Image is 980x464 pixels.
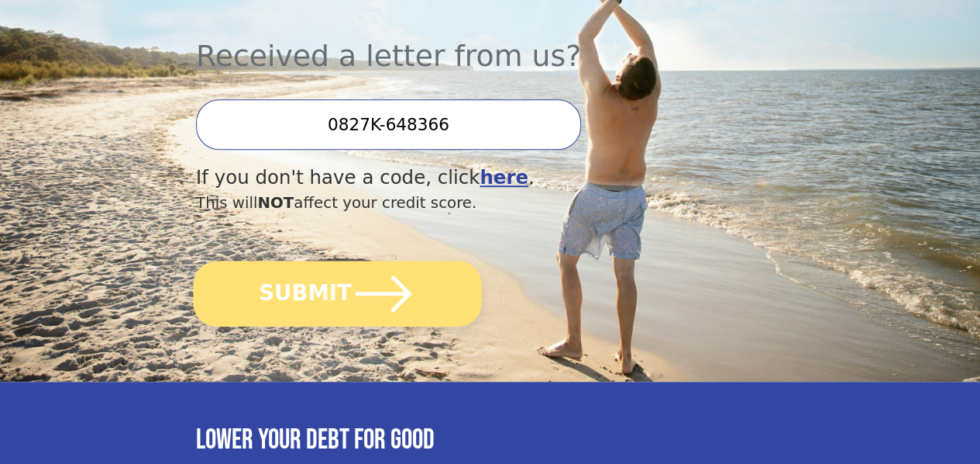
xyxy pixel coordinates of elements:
input: Enter your Offer Code: [196,99,581,150]
span: NOT [257,194,294,212]
div: If you don't have a code, click . [196,164,696,192]
div: This will affect your credit score. [196,192,696,215]
div: Received a letter from us? [196,8,696,78]
a: here [480,166,528,189]
h3: Lower your debt for good [196,424,784,457]
button: SUBMIT [193,261,481,327]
